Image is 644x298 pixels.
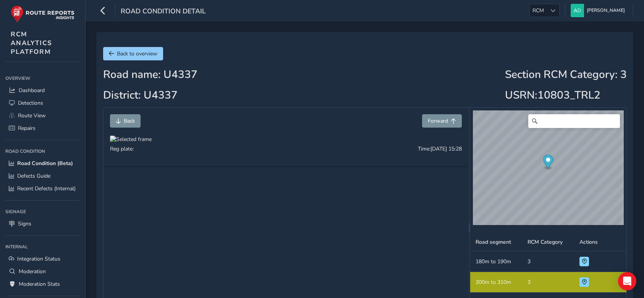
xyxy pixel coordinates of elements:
a: Route View [5,109,80,122]
span: Signs [18,220,31,227]
span: Back to overview [117,50,157,57]
div: Map marker [543,154,553,170]
span: Forward [428,117,448,125]
h2: District: U4337 [103,89,197,102]
span: [PERSON_NAME] [587,4,625,17]
a: Integration Status [5,253,80,265]
div: Internal [5,241,80,253]
span: Detections [18,99,43,107]
span: Dashboard [19,87,45,94]
h2: USRN: 10803_TRL2 [505,89,627,102]
a: Detections [5,97,80,109]
td: 3 [522,272,574,293]
h2: Section RCM Category : 3 [505,68,627,81]
div: Signage [5,206,80,217]
input: Search [528,114,620,128]
div: Open Intercom Messenger [618,272,636,290]
div: Overview [5,73,80,84]
img: diamond-layout [571,4,584,17]
a: Repairs [5,122,80,134]
a: Moderation [5,265,80,278]
a: Defects Guide [5,170,80,182]
span: Defects Guide [17,172,50,180]
span: Integration Status [17,255,60,262]
p: Time: [DATE] 15:28 [418,145,462,158]
span: Repairs [18,125,36,132]
span: Road segment [476,238,511,246]
a: Dashboard [5,84,80,97]
td: 180m to 190m [470,251,522,272]
td: 3 [522,251,574,272]
div: Road Condition [5,146,80,157]
h2: Road name: U4337 [103,68,197,81]
span: RCM [530,4,547,17]
a: Recent Defects (Internal) [5,182,80,195]
a: Moderation Stats [5,278,80,290]
button: Back to overview [103,47,163,60]
a: Road Condition (Beta) [5,157,80,170]
a: Signs [5,217,80,230]
span: Recent Defects (Internal) [17,185,76,192]
img: rr logo [11,5,74,23]
span: Road Condition Detail [121,6,206,17]
button: Forward [422,114,462,128]
td: 300m to 310m [470,272,522,293]
canvas: Map [473,110,624,225]
button: Back [110,114,141,128]
p: Reg plate: [110,145,134,153]
span: Back [124,117,135,125]
span: Road Condition (Beta) [17,160,73,167]
span: RCM ANALYTICS PLATFORM [11,30,52,56]
button: [PERSON_NAME] [571,4,628,17]
span: Route View [18,112,46,119]
span: Moderation [19,268,46,275]
span: RCM Category [527,238,563,246]
span: Moderation Stats [19,280,60,288]
span: Actions [579,238,598,246]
